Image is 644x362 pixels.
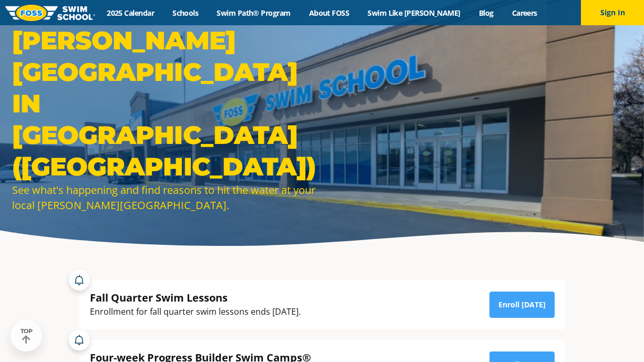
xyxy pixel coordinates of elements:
a: Blog [469,8,503,18]
div: Fall Quarter Swim Lessons [90,291,301,305]
a: 2025 Calendar [98,8,163,18]
div: Enrollment for fall quarter swim lessons ends [DATE]. [90,305,301,319]
a: Schools [163,8,208,18]
a: Swim Path® Program [208,8,300,18]
img: FOSS Swim School Logo [5,5,95,21]
div: TOP [21,328,33,344]
a: Enroll [DATE] [489,292,555,318]
a: Careers [503,8,546,18]
a: Swim Like [PERSON_NAME] [359,8,470,18]
div: See what's happening and find reasons to hit the water at your local [PERSON_NAME][GEOGRAPHIC_DATA]. [12,182,317,213]
h1: [PERSON_NAME][GEOGRAPHIC_DATA] in [GEOGRAPHIC_DATA] ([GEOGRAPHIC_DATA]) [12,25,317,182]
a: About FOSS [300,8,359,18]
